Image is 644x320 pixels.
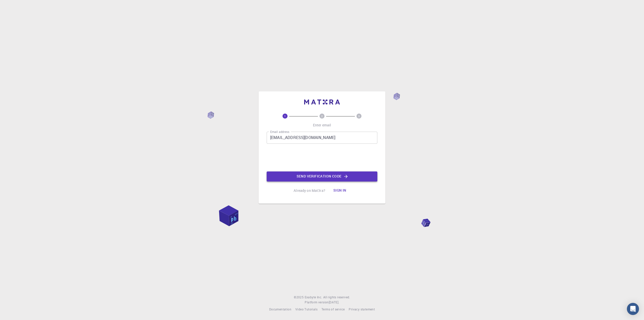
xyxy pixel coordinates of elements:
a: Privacy statement [349,307,375,312]
div: Open Intercom Messenger [627,303,639,315]
a: Video Tutorials [295,307,317,312]
span: Documentation [269,307,291,311]
a: [DATE]. [329,300,339,305]
p: Enter email [313,123,331,128]
span: Exabyte Inc. [305,295,322,299]
span: Privacy statement [349,307,375,311]
span: [DATE] . [329,300,339,304]
a: Terms of service [321,307,345,312]
button: Sign in [329,186,350,196]
text: 1 [284,114,286,118]
span: All rights reserved. [323,295,350,300]
span: Video Tutorials [295,307,317,311]
span: © 2025 [294,295,304,300]
label: Email address [270,130,289,134]
button: Send verification code [267,171,377,182]
span: Terms of service [321,307,345,311]
span: Platform version [305,300,329,305]
text: 3 [358,114,360,118]
text: 2 [321,114,323,118]
a: Documentation [269,307,291,312]
a: Exabyte Inc. [305,295,322,300]
iframe: reCAPTCHA [284,148,360,167]
p: Already on Mat3ra? [294,188,325,193]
